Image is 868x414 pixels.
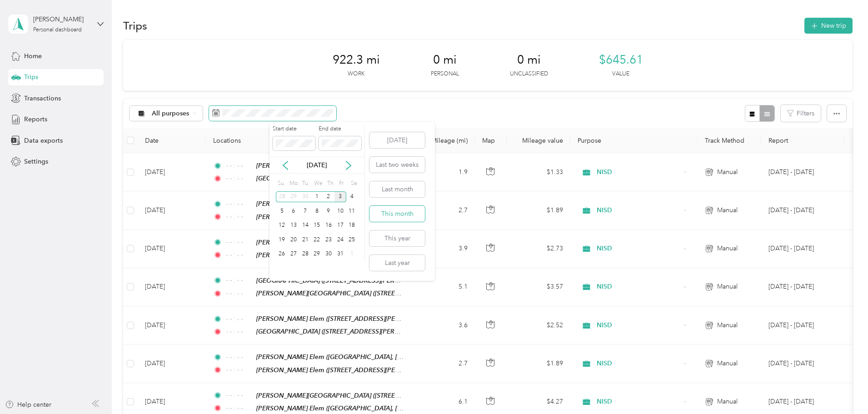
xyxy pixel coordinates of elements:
[226,365,252,375] span: - - : - -
[369,132,425,148] button: [DATE]
[597,359,680,369] span: NISD
[698,128,761,153] th: Track Method
[24,94,61,103] span: Transactions
[138,344,206,383] td: [DATE]
[226,199,252,209] span: - - : - -
[33,15,90,24] div: [PERSON_NAME]
[415,230,475,268] td: 3.9
[152,110,190,117] span: All purposes
[761,268,844,306] td: Oct 1 - 31, 2025
[5,400,51,409] button: Help center
[507,268,570,306] td: $3.57
[288,220,299,231] div: 13
[256,175,466,182] span: [GEOGRAPHIC_DATA] ([STREET_ADDRESS][PERSON_NAME][US_STATE])
[346,220,358,231] div: 18
[226,275,252,285] span: - - : - -
[24,136,63,145] span: Data exports
[761,230,844,268] td: Oct 1 - 31, 2025
[517,53,541,67] span: 0 mi
[226,212,252,222] span: - - : - -
[761,128,844,153] th: Report
[226,161,252,171] span: - - : - -
[570,128,698,153] th: Purpose
[138,268,206,306] td: [DATE]
[256,315,470,323] span: [PERSON_NAME] Elem ([STREET_ADDRESS][PERSON_NAME][US_STATE])
[369,230,425,246] button: This year
[717,244,738,254] span: Manual
[256,353,496,361] span: [PERSON_NAME] Elem ([GEOGRAPHIC_DATA], [GEOGRAPHIC_DATA], [US_STATE])
[415,268,475,306] td: 5.1
[717,397,738,407] span: Manual
[276,234,288,245] div: 19
[804,18,853,34] button: New trip
[507,153,570,191] td: $1.33
[334,234,346,245] div: 24
[348,70,364,78] p: Work
[817,363,868,414] iframe: Everlance-gr Chat Button Frame
[256,328,466,335] span: [GEOGRAPHIC_DATA] ([STREET_ADDRESS][PERSON_NAME][US_STATE])
[717,320,738,330] span: Manual
[431,70,459,78] p: Personal
[123,21,147,30] h1: Trips
[256,251,470,259] span: [PERSON_NAME] Elem ([STREET_ADDRESS][PERSON_NAME][US_STATE])
[256,392,517,399] span: [PERSON_NAME][GEOGRAPHIC_DATA] ([STREET_ADDRESS][PERSON_NAME][US_STATE])
[761,306,844,344] td: Oct 1 - 31, 2025
[226,352,252,362] span: - - : - -
[256,289,517,297] span: [PERSON_NAME][GEOGRAPHIC_DATA] ([STREET_ADDRESS][PERSON_NAME][US_STATE])
[226,174,252,184] span: - - : - -
[346,249,358,260] div: 1
[326,177,334,190] div: Th
[717,359,738,369] span: Manual
[415,128,475,153] th: Mileage (mi)
[311,249,323,260] div: 29
[717,205,738,215] span: Manual
[226,314,252,324] span: - - : - -
[333,53,380,67] span: 922.3 mi
[226,403,252,413] span: - - : - -
[256,213,496,221] span: [PERSON_NAME] Elem ([GEOGRAPHIC_DATA], [GEOGRAPHIC_DATA], [US_STATE])
[597,397,680,407] span: NISD
[761,191,844,229] td: Oct 1 - 31, 2025
[323,205,334,217] div: 9
[507,344,570,383] td: $1.89
[507,230,570,268] td: $2.73
[256,162,496,170] span: [PERSON_NAME] Elem ([GEOGRAPHIC_DATA], [GEOGRAPHIC_DATA], [US_STATE])
[311,191,323,203] div: 1
[599,53,643,67] span: $645.61
[597,205,680,215] span: NISD
[612,70,629,78] p: Value
[507,191,570,229] td: $1.89
[276,191,288,203] div: 28
[475,128,507,153] th: Map
[24,157,48,166] span: Settings
[415,153,475,191] td: 1.9
[288,234,299,245] div: 20
[433,53,457,67] span: 0 mi
[301,177,309,190] div: Tu
[311,205,323,217] div: 8
[138,191,206,229] td: [DATE]
[312,177,323,190] div: We
[256,404,496,412] span: [PERSON_NAME] Elem ([GEOGRAPHIC_DATA], [GEOGRAPHIC_DATA], [US_STATE])
[299,220,311,231] div: 14
[24,115,47,124] span: Reports
[276,177,284,190] div: Su
[256,200,470,208] span: [PERSON_NAME] Elem ([STREET_ADDRESS][PERSON_NAME][US_STATE])
[338,177,346,190] div: Fr
[415,344,475,383] td: 2.7
[415,306,475,344] td: 3.6
[33,27,82,33] div: Personal dashboard
[369,255,425,271] button: Last year
[334,205,346,217] div: 10
[138,128,206,153] th: Date
[288,205,299,217] div: 6
[24,72,38,82] span: Trips
[323,191,334,203] div: 2
[346,191,358,203] div: 4
[138,306,206,344] td: [DATE]
[288,249,299,260] div: 27
[138,230,206,268] td: [DATE]
[510,70,548,78] p: Unclassified
[319,125,361,133] label: End date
